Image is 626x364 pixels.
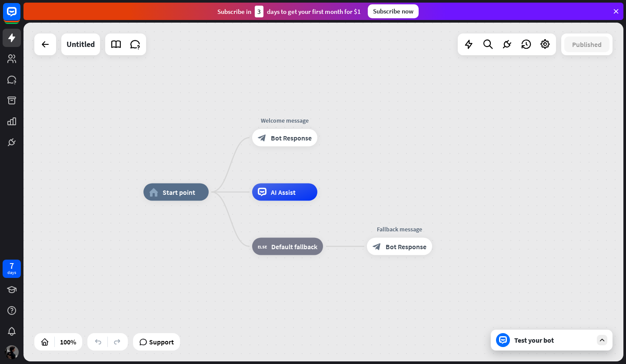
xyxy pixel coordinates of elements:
[360,225,439,234] div: Fallback message
[149,188,158,197] i: home_2
[7,270,16,276] div: days
[564,37,609,52] button: Published
[246,116,324,125] div: Welcome message
[373,242,381,251] i: block_bot_response
[271,188,296,197] span: AI Assist
[57,335,79,349] div: 100%
[258,134,266,142] i: block_bot_response
[271,242,317,251] span: Default fallback
[7,3,33,30] button: Open LiveChat chat widget
[386,242,426,251] span: Bot Response
[3,260,21,278] a: 7 days
[271,134,312,142] span: Bot Response
[10,262,14,270] div: 7
[368,4,419,18] div: Subscribe now
[255,6,263,17] div: 3
[149,335,174,349] span: Support
[163,188,195,197] span: Start point
[514,336,593,344] div: Test your bot
[217,6,361,17] div: Subscribe in days to get your first month for $1
[67,33,95,55] div: Untitled
[258,242,267,251] i: block_fallback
